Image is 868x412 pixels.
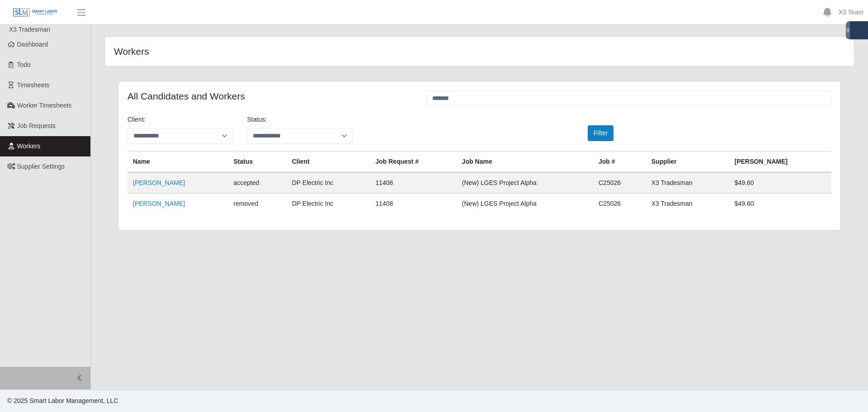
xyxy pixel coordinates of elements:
[370,172,456,194] td: 11408
[370,194,456,214] td: 11408
[228,172,286,194] td: accepted
[7,397,118,404] span: © 2025 Smart Labor Management, LLC
[287,194,370,214] td: DP Electric Inc
[588,125,613,141] button: Filter
[17,163,65,170] span: Supplier Settings
[457,172,593,194] td: (New) LGES Project Alpha
[839,8,863,17] a: X3 Team
[593,152,646,173] th: Job #
[133,200,185,207] a: [PERSON_NAME]
[133,179,185,186] a: [PERSON_NAME]
[17,41,48,48] span: Dashboard
[457,194,593,214] td: (New) LGES Project Alpha
[287,152,370,173] th: Client
[17,61,31,68] span: Todo
[646,194,729,214] td: X3 Tradesman
[593,194,646,214] td: C25026
[729,194,831,214] td: $49.60
[17,142,41,150] span: Workers
[127,90,413,102] h4: All Candidates and Workers
[13,8,58,18] img: SLM Logo
[228,152,286,173] th: Status
[228,194,286,214] td: removed
[729,172,831,194] td: $49.60
[593,172,646,194] td: C25026
[17,81,50,89] span: Timesheets
[9,26,50,33] span: X3 Tradesman
[287,172,370,194] td: DP Electric Inc
[17,122,56,129] span: Job Requests
[114,46,410,57] h4: Workers
[17,102,71,109] span: Worker Timesheets
[729,152,831,173] th: [PERSON_NAME]
[370,152,456,173] th: Job Request #
[457,152,593,173] th: Job Name
[646,152,729,173] th: Supplier
[127,152,228,173] th: Name
[247,115,267,124] label: Status:
[646,172,729,194] td: X3 Tradesman
[127,115,146,124] label: Client:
